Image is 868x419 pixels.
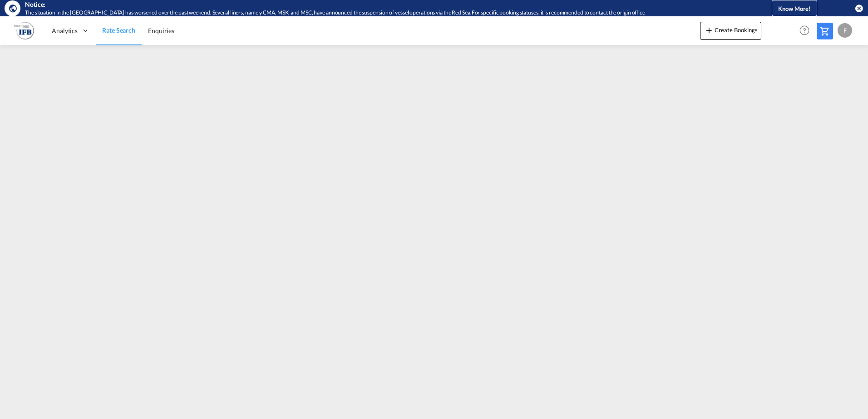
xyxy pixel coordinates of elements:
md-icon: icon-earth [8,4,17,13]
div: F [838,23,852,38]
div: Analytics [45,16,96,45]
img: b628ab10256c11eeb52753acbc15d091.png [14,20,34,41]
div: Help [797,23,817,39]
span: Help [797,23,812,38]
div: The situation in the Red Sea has worsened over the past weekend. Several liners, namely CMA, MSK,... [25,9,735,17]
a: Rate Search [96,16,142,45]
md-icon: icon-plus 400-fg [704,24,715,35]
button: icon-close-circle [854,4,863,13]
span: Rate Search [102,26,135,34]
span: Analytics [52,26,78,35]
a: Enquiries [142,16,181,45]
span: Enquiries [148,27,174,34]
button: icon-plus 400-fgCreate Bookings [700,22,761,40]
span: Know More! [778,5,811,12]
